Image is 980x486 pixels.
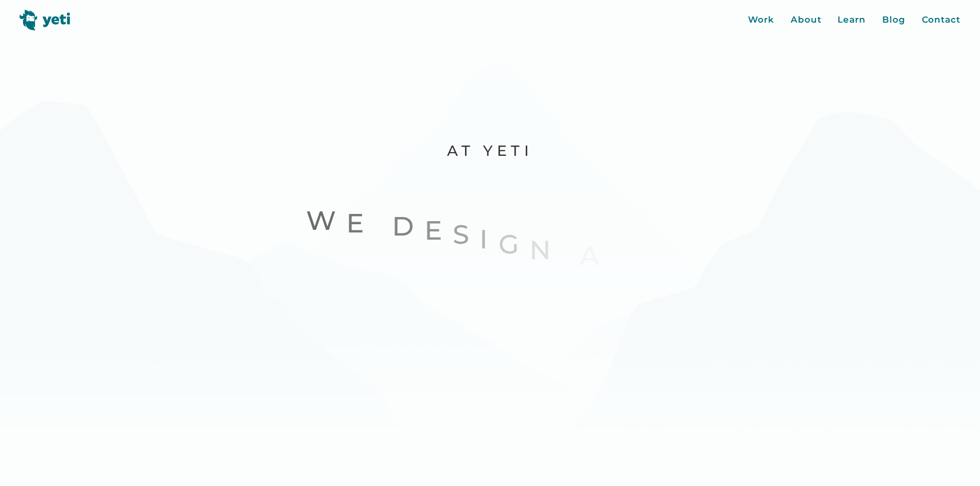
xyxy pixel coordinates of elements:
[791,13,822,27] a: About
[922,13,960,27] a: Contact
[882,13,905,27] a: Blog
[249,141,731,160] p: At Yeti
[20,10,70,30] img: Yeti logo
[748,13,774,27] a: Work
[838,13,866,27] a: Learn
